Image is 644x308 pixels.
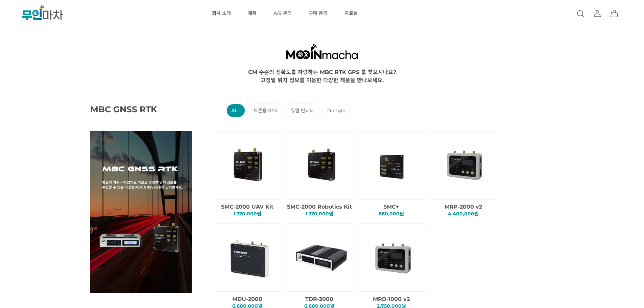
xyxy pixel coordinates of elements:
[373,296,410,302] span: MRD-1000 v2
[379,211,404,217] span: 660,000원
[90,104,175,114] span: MBC GNSS RTK
[322,104,350,117] li: Dongle
[292,229,350,286] img: 29e1ed50bec2d2c3d08ab21b2fffb945.png
[436,136,494,194] img: 9b9ab8696318a90dfe4e969267b5ed87.png
[90,131,192,293] img: main_GNSS_RTK.png
[220,229,278,286] img: 6483618fc6c74fd86d4df014c1d99106.png
[287,204,352,210] span: SMC-2000 Robotics Kit
[232,296,262,302] span: MDU-2000
[305,296,333,302] span: TDR-3000
[221,204,273,210] span: SMC-2000 UAV Kit
[445,204,482,210] span: MRP-2000 v2
[220,136,278,194] img: 1ee78b6ef8b89e123d6f4d8a617f2cc2.png
[234,211,261,217] span: 1,320,000원
[364,229,422,286] img: 74693795f3d35c287560ef585fd79621.png
[306,211,333,217] span: 1,320,000원
[248,103,282,117] li: 드론용 RTK
[448,211,479,217] span: 4,400,000원
[364,136,422,194] img: f8268eb516eb82712c4b199d88f6799e.png
[26,68,618,84] div: CM 수준의 정확도를 자랑하는 MBC RTK GPS 를 찾으시나요? 고정밀 위치 정보를 이용한 다양한 제품을 만나보세요.
[292,136,350,194] img: dd1389de6ba74b56ed1c86d804b0ca77.png
[226,104,245,117] li: ALL
[286,103,319,117] li: 듀얼 안테나
[383,204,399,210] span: SMC+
